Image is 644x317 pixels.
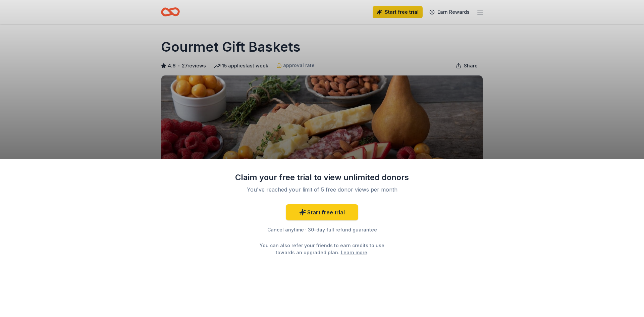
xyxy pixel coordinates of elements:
[286,204,358,220] a: Start free trial
[235,226,409,234] div: Cancel anytime · 30-day full refund guarantee
[235,172,409,183] div: Claim your free trial to view unlimited donors
[243,186,401,194] div: You've reached your limit of 5 free donor views per month
[341,249,367,256] a: Learn more
[254,242,390,256] div: You can also refer your friends to earn credits to use towards an upgraded plan. .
